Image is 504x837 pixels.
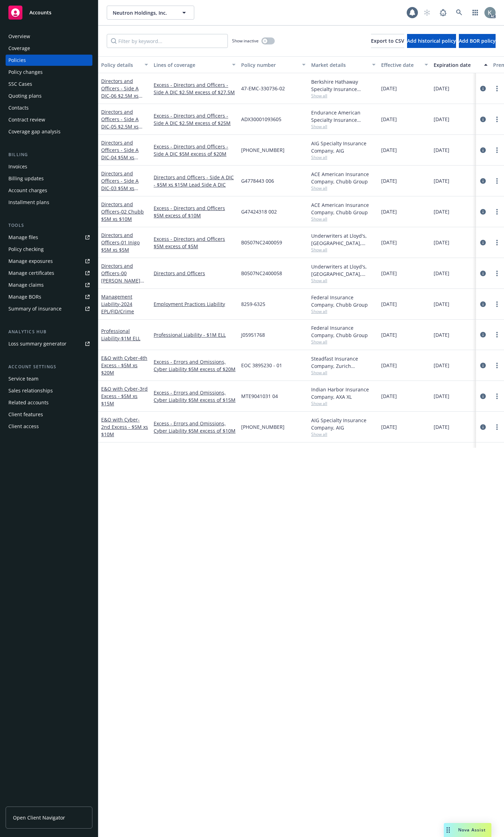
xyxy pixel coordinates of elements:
span: Show all [311,400,376,406]
span: [DATE] [381,392,397,400]
button: Policy number [238,56,308,73]
div: Coverage gap analysis [8,126,61,137]
span: Show all [311,339,376,345]
span: G47424318 002 [241,208,277,215]
span: - 05 $2.5M xs $25M Excess [101,123,142,137]
span: [DATE] [381,208,397,215]
div: Underwriters at Lloyd's, [GEOGRAPHIC_DATA], [PERSON_NAME] of [GEOGRAPHIC_DATA] [311,263,376,278]
div: Sales relationships [8,385,53,396]
a: more [493,269,501,278]
a: Management Liability [101,293,134,315]
a: Coverage [6,43,92,54]
span: [DATE] [381,331,397,339]
span: Add historical policy [407,37,456,44]
a: E&O with Cyber [101,447,147,468]
a: Manage claims [6,279,92,291]
span: [DATE] [381,300,397,308]
span: Show inactive [232,38,259,44]
span: - 03 $5M xs $15M Lead [101,185,138,199]
span: [DATE] [434,239,449,246]
div: Manage BORs [8,291,41,302]
span: [DATE] [434,423,449,431]
a: Installment plans [6,197,92,208]
div: Policy number [241,61,298,69]
a: Contract review [6,114,92,125]
button: Policy details [98,56,151,73]
div: Market details [311,61,368,69]
a: Excess - Directors and Officers $5M excess of $10M [154,204,236,219]
span: - 06 $2.5M xs $27.5M Excess [101,92,142,106]
span: [DATE] [434,392,449,400]
a: Directors and Officers [101,263,140,291]
span: Show all [311,247,376,253]
span: Add BOR policy [459,37,496,44]
span: Open Client Navigator [13,814,65,821]
a: circleInformation [479,330,487,339]
span: [DATE] [381,146,397,154]
a: Excess - Errors and Omissions, Cyber Liability $5M excess of $10M [154,420,236,434]
a: Coverage gap analysis [6,126,92,137]
div: Expiration date [434,61,480,69]
a: SSC Cases [6,78,92,90]
a: Manage BORs [6,291,92,302]
a: Excess - Directors and Officers $5M excess of $5M [154,235,236,250]
span: Show all [311,216,376,222]
a: Related accounts [6,397,92,408]
div: Related accounts [8,397,49,408]
button: Effective date [378,56,431,73]
div: Steadfast Insurance Company, Zurich Insurance Group [311,355,376,370]
a: Client access [6,421,92,432]
a: E&O with Cyber [101,416,148,438]
a: more [493,423,501,431]
a: more [493,238,501,247]
button: Lines of coverage [151,56,238,73]
span: ADX30001093605 [241,116,281,123]
a: Client features [6,409,92,420]
span: Show all [311,124,376,130]
a: circleInformation [479,269,487,278]
div: Summary of insurance [8,303,62,314]
a: Start snowing [420,6,434,20]
a: circleInformation [479,177,487,185]
a: Directors and Officers [101,232,140,253]
button: Expiration date [431,56,490,73]
button: Neutron Holdings, Inc. [107,6,194,20]
span: - 2nd Excess - $5M xs $10M [101,416,148,438]
span: [DATE] [434,362,449,369]
span: Neutron Holdings, Inc. [113,9,173,16]
a: more [493,300,501,308]
a: circleInformation [479,361,487,370]
div: Indian Harbor Insurance Company, AXA XL [311,386,376,400]
a: more [493,208,501,216]
a: Excess - Errors and Omissions, Cyber Liability $5M excess of $15M [154,389,236,404]
span: [DATE] [381,116,397,123]
div: Federal Insurance Company, Chubb Group [311,324,376,339]
div: Manage exposures [8,256,53,267]
a: Policy changes [6,67,92,78]
span: G4778443 006 [241,177,274,184]
div: Overview [8,31,30,42]
div: Billing updates [8,173,44,184]
span: [DATE] [381,239,397,246]
button: Market details [308,56,378,73]
a: Sales relationships [6,385,92,396]
input: Filter by keyword... [107,34,228,48]
div: ACE American Insurance Company, Chubb Group [311,170,376,185]
span: - $1M ELL [119,335,140,342]
span: [DATE] [434,146,449,154]
span: Export to CSV [371,37,404,44]
a: Directors and Officers - Side A DIC - $5M xs $15M Lead Side A DIC [154,174,236,188]
span: 8259-6325 [241,300,265,308]
div: Federal Insurance Company, Chubb Group [311,294,376,308]
span: [DATE] [434,331,449,339]
span: MTE9041031 04 [241,392,278,400]
a: Directors and Officers [101,201,144,222]
div: Invoices [8,161,27,172]
span: [DATE] [434,208,449,215]
a: circleInformation [479,146,487,154]
div: Drag to move [444,823,453,837]
a: more [493,361,501,370]
a: Manage files [6,232,92,243]
span: B0507NC2400059 [241,239,282,246]
span: EOC 3895230 - 01 [241,362,282,369]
